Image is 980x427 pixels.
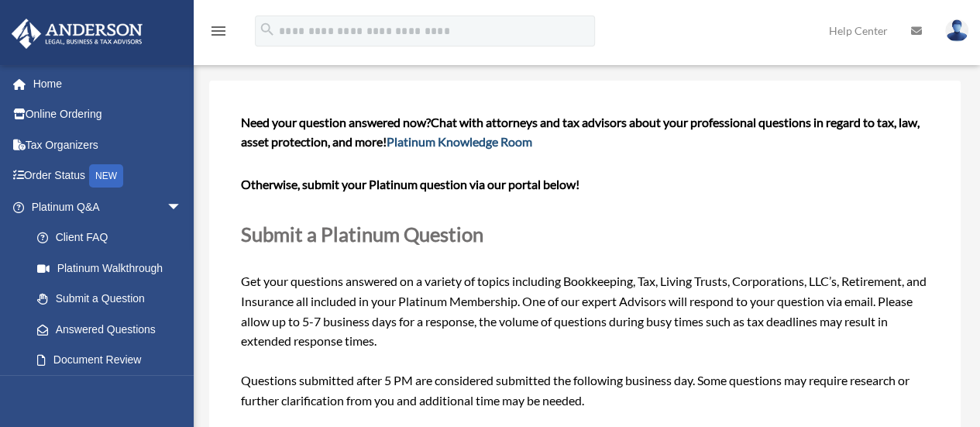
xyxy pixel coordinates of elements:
b: Otherwise, submit your Platinum question via our portal below! [241,177,579,191]
span: arrow_drop_down [167,191,198,223]
span: Need your question answered now? [241,115,431,129]
a: Platinum Knowledge Room [387,134,532,149]
a: menu [209,27,228,40]
img: User Pic [945,19,968,42]
i: search [259,21,276,38]
a: Tax Organizers [11,129,205,160]
a: Home [11,68,205,99]
i: menu [209,22,228,40]
a: Online Ordering [11,99,205,130]
a: Platinum Q&Aarrow_drop_down [11,191,205,222]
a: Answered Questions [22,314,205,345]
img: Anderson Advisors Platinum Portal [7,19,147,49]
span: Chat with attorneys and tax advisors about your professional questions in regard to tax, law, ass... [241,115,920,150]
a: Order StatusNEW [11,160,205,192]
a: Submit a Question [22,284,198,315]
div: NEW [89,164,123,188]
a: Document Review [22,345,205,376]
a: Platinum Walkthrough [22,253,205,284]
a: Client FAQ [22,222,205,253]
span: Get your questions answered on a variety of topics including Bookkeeping, Tax, Living Trusts, Cor... [241,115,929,408]
span: Submit a Platinum Question [241,222,483,246]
